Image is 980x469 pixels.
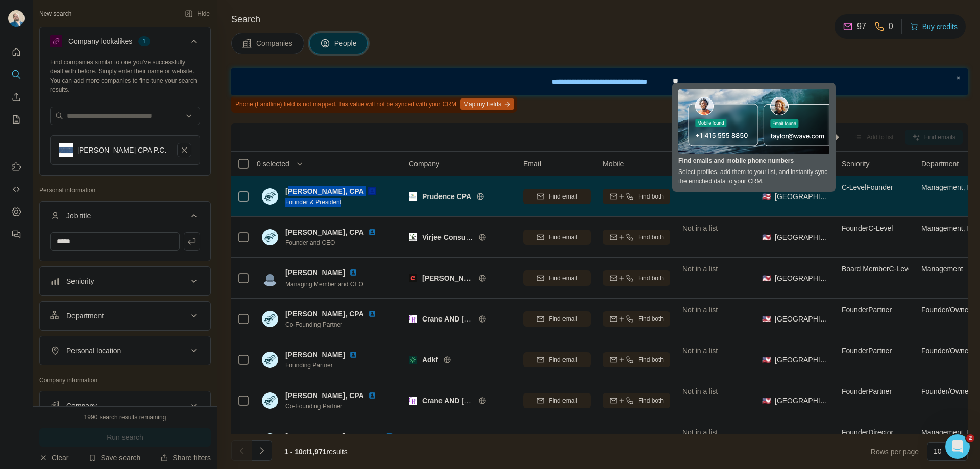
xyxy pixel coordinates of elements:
span: [GEOGRAPHIC_DATA] [775,396,829,406]
span: of [303,448,309,456]
img: LinkedIn logo [368,187,376,195]
span: Not in a list [682,224,718,232]
button: Dashboard [8,203,24,221]
span: Email [523,159,541,169]
span: Find both [638,314,664,324]
div: Personal location [66,345,121,356]
span: [PERSON_NAME], MBA, CPA, CGMA, PMP [285,432,429,440]
span: [GEOGRAPHIC_DATA] [775,191,829,202]
div: Find companies similar to one you've successfully dealt with before. Simply enter their name or w... [50,58,200,94]
span: Crane AND [PERSON_NAME] CPAs P.C. [422,315,557,323]
span: Lists [682,159,697,169]
img: Tracy Adkins CPA P.C.-logo [59,143,73,157]
span: Founder Partner [842,387,892,396]
span: 1 - 10 [284,448,303,456]
span: [GEOGRAPHIC_DATA] [775,273,829,283]
span: Department [921,159,959,169]
span: Not in a list [682,306,718,314]
button: Tracy Adkins CPA P.C.-remove-button [177,143,191,157]
img: Logo of Crane AND Holtzman CPAs P.C. [409,315,417,323]
div: Department [66,311,104,321]
img: LinkedIn logo [368,391,376,400]
span: 🇺🇸 [762,355,771,365]
button: Enrich CSV [8,88,24,106]
span: results [284,448,348,456]
iframe: Intercom live chat [945,434,970,459]
img: LinkedIn logo [349,351,357,359]
span: Find email [549,233,577,242]
span: [PERSON_NAME] [285,267,345,278]
span: 🇺🇸 [762,232,771,242]
span: 🇺🇸 [762,273,771,283]
button: Find both [603,230,670,245]
button: Company lookalikes1 [40,29,210,58]
span: Board Member C-Level [842,265,914,273]
button: Company [40,393,210,418]
button: Navigate to next page [252,440,272,461]
span: 🇺🇸 [762,396,771,406]
img: Logo of Prudence CPA [409,192,417,201]
span: 2 [966,434,974,442]
img: Avatar [262,392,278,409]
img: Avatar [262,433,278,450]
span: Find email [549,396,577,405]
span: Founding Partner [285,361,361,370]
button: Clear [39,453,68,463]
div: [PERSON_NAME] CPA P.C. [77,145,166,155]
iframe: Banner [231,68,968,95]
button: Job title [40,204,210,232]
span: Not in a list [682,428,718,436]
button: Personal location [40,338,210,363]
span: Adkf [422,355,438,365]
div: 1 [138,37,150,46]
button: Use Surfe on LinkedIn [8,158,24,176]
button: Find email [523,270,591,286]
span: Founder/Owner [921,306,971,314]
span: Find both [638,192,664,201]
button: Find both [603,189,670,204]
button: Find email [523,311,591,327]
span: Company [409,159,439,169]
button: Hide [178,6,217,21]
button: Find email [523,189,591,204]
button: Buy credits [910,19,958,34]
span: Managing Member and CEO [285,281,363,288]
span: Personal location [762,159,817,169]
span: Co-Founding Partner [285,402,380,411]
span: Find both [638,233,664,242]
span: [PERSON_NAME], CPA [285,227,364,237]
button: Feedback [8,225,24,243]
img: Avatar [262,229,278,245]
span: Founder/Owner [921,387,971,396]
button: Use Surfe API [8,180,24,199]
span: Find email [549,314,577,324]
button: Find email [523,393,591,408]
img: LinkedIn logo [349,268,357,277]
img: Avatar [262,311,278,327]
div: Company [66,401,97,411]
button: Search [8,65,24,84]
span: Not in a list [682,183,718,191]
p: 10 [934,446,942,456]
span: Founder Partner [842,347,892,355]
button: Quick start [8,43,24,61]
span: [GEOGRAPHIC_DATA] [775,355,829,365]
span: Find both [638,396,664,405]
button: Save search [88,453,140,463]
span: [PERSON_NAME] [285,350,345,360]
div: Job title [66,211,91,221]
button: Find email [523,230,591,245]
div: Phone (Landline) field is not mapped, this value will not be synced with your CRM [231,95,517,113]
button: Find both [603,352,670,367]
span: Founder/Owner [921,347,971,355]
p: Company information [39,376,211,385]
img: Logo of Adkf [409,356,417,364]
img: LinkedIn logo [385,432,394,440]
img: Avatar [8,10,24,27]
img: Logo of Crane AND Holtzman CPAs P.C. [409,397,417,405]
span: Not in a list [682,347,718,355]
button: Map my fields [460,98,514,110]
span: Founder C-Level [842,224,893,232]
img: Avatar [262,352,278,368]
